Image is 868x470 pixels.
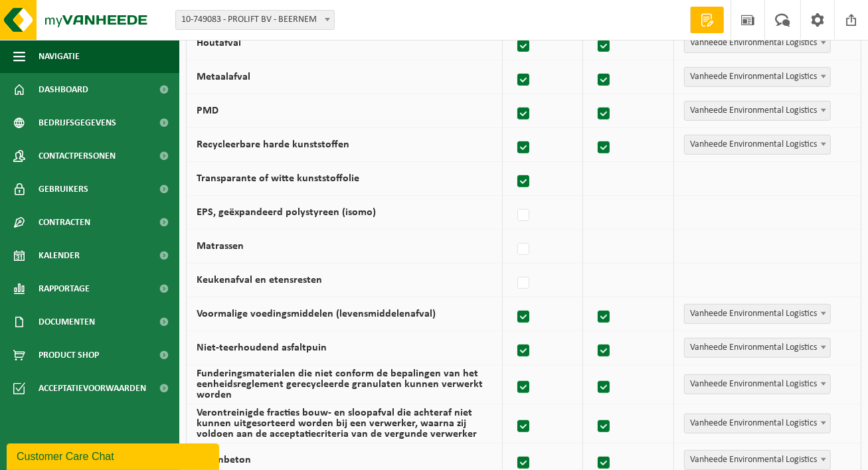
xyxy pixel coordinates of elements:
span: Vanheede Environmental Logistics [684,374,831,394]
label: Metaalafval [197,72,250,82]
span: Vanheede Environmental Logistics [685,135,830,154]
label: Cellenbeton [197,455,251,465]
label: Matrassen [197,241,244,252]
label: EPS, geëxpandeerd polystyreen (isomo) [197,207,376,218]
span: Vanheede Environmental Logistics [684,414,831,433]
span: Gebruikers [39,173,88,206]
span: Documenten [39,305,95,339]
span: Contactpersonen [39,139,116,173]
label: Voormalige voedingsmiddelen (levensmiddelenafval) [197,309,436,319]
iframe: chat widget [7,441,222,470]
span: Contracten [39,206,90,239]
label: Niet-teerhoudend asfaltpuin [197,343,327,353]
label: Transparante of witte kunststoffolie [197,173,359,184]
span: 10-749083 - PROLIFT BV - BEERNEM [176,11,334,29]
label: Funderingsmaterialen die niet conform de bepalingen van het eenheidsreglement gerecycleerde granu... [197,368,483,400]
span: 10-749083 - PROLIFT BV - BEERNEM [175,10,335,30]
label: Keukenafval en etensresten [197,275,322,285]
span: Vanheede Environmental Logistics [684,338,831,358]
label: Houtafval [197,38,241,48]
span: Product Shop [39,339,99,372]
label: Recycleerbare harde kunststoffen [197,139,349,150]
span: Vanheede Environmental Logistics [685,414,830,433]
span: Dashboard [39,73,88,106]
span: Vanheede Environmental Logistics [684,33,831,53]
span: Rapportage [39,272,90,305]
span: Kalender [39,239,80,272]
span: Vanheede Environmental Logistics [684,67,831,87]
span: Bedrijfsgegevens [39,106,116,139]
span: Vanheede Environmental Logistics [685,68,830,86]
span: Navigatie [39,40,80,73]
span: Vanheede Environmental Logistics [685,451,830,469]
span: Vanheede Environmental Logistics [685,102,830,120]
span: Vanheede Environmental Logistics [684,450,831,470]
label: PMD [197,106,218,116]
span: Vanheede Environmental Logistics [684,304,831,324]
span: Vanheede Environmental Logistics [685,339,830,357]
span: Vanheede Environmental Logistics [685,305,830,323]
span: Vanheede Environmental Logistics [684,101,831,121]
span: Acceptatievoorwaarden [39,372,146,405]
span: Vanheede Environmental Logistics [685,34,830,52]
span: Vanheede Environmental Logistics [685,375,830,394]
label: Verontreinigde fracties bouw- en sloopafval die achteraf niet kunnen uitgesorteerd worden bij een... [197,408,477,439]
span: Vanheede Environmental Logistics [684,135,831,155]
